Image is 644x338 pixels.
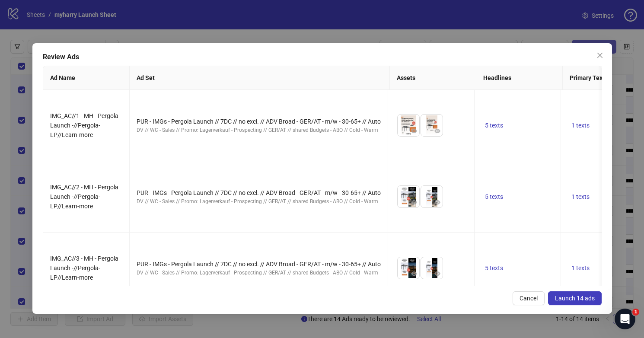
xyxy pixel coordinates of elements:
button: Preview [432,268,443,279]
button: 1 texts [568,120,593,131]
img: Asset 2 [421,257,443,279]
span: 1 texts [571,122,590,129]
button: 5 texts [481,120,507,131]
img: Asset 1 [398,186,419,207]
button: Preview [432,126,443,136]
button: Close [593,48,607,62]
div: PUR - IMGs - Pergola Launch // 7DC // no excl. // ADV Broad - GER/AT - m/w - 30-65+ // Auto [137,259,381,269]
div: DV // WC - Sales // Promo: Lagerverkauf - Prospecting // GER/AT // shared Budgets - ABO // Cold -... [137,269,381,277]
th: Ad Name [43,66,130,90]
img: Asset 2 [421,186,443,207]
span: eye [434,199,440,205]
th: Headlines [476,66,562,90]
img: Asset 1 [398,257,419,279]
div: PUR - IMGs - Pergola Launch // 7DC // no excl. // ADV Broad - GER/AT - m/w - 30-65+ // Auto [137,117,381,126]
iframe: Intercom live chat [615,309,635,329]
div: PUR - IMGs - Pergola Launch // 7DC // no excl. // ADV Broad - GER/AT - m/w - 30-65+ // Auto [137,188,381,198]
span: IMG_AC//3 - MH - Pergola Launch -//Pergola-LP//Learn-more [50,255,118,281]
span: 5 texts [485,122,503,129]
span: eye [411,199,417,205]
span: Cancel [520,295,538,302]
button: 1 texts [568,191,593,202]
span: Launch 14 ads [555,295,595,302]
span: 1 texts [571,193,590,200]
button: Launch 14 ads [548,291,602,305]
span: eye [411,271,417,277]
button: 5 texts [481,263,507,273]
span: 1 [632,309,639,316]
button: Preview [409,197,419,207]
button: Preview [432,197,443,207]
th: Ad Set [130,66,390,90]
span: 1 texts [571,265,590,271]
button: Cancel [513,291,545,305]
button: 1 texts [568,263,593,273]
span: eye [434,271,440,277]
span: IMG_AC//2 - MH - Pergola Launch -//Pergola-LP//Learn-more [50,184,118,210]
div: Review Ads [43,52,602,62]
div: DV // WC - Sales // Promo: Lagerverkauf - Prospecting // GER/AT // shared Budgets - ABO // Cold -... [137,126,381,134]
button: Preview [409,268,419,279]
span: eye [411,128,417,134]
img: Asset 1 [398,115,419,136]
button: Preview [409,126,419,136]
div: DV // WC - Sales // Promo: Lagerverkauf - Prospecting // GER/AT // shared Budgets - ABO // Cold -... [137,198,381,206]
span: 5 texts [485,265,503,271]
th: Assets [389,66,476,90]
span: 5 texts [485,193,503,200]
img: Asset 2 [421,115,443,136]
span: close [596,52,603,59]
span: IMG_AC//1 - MH - Pergola Launch -//Pergola-LP//Learn-more [50,112,118,138]
button: 5 texts [481,191,507,202]
span: eye [434,128,440,134]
